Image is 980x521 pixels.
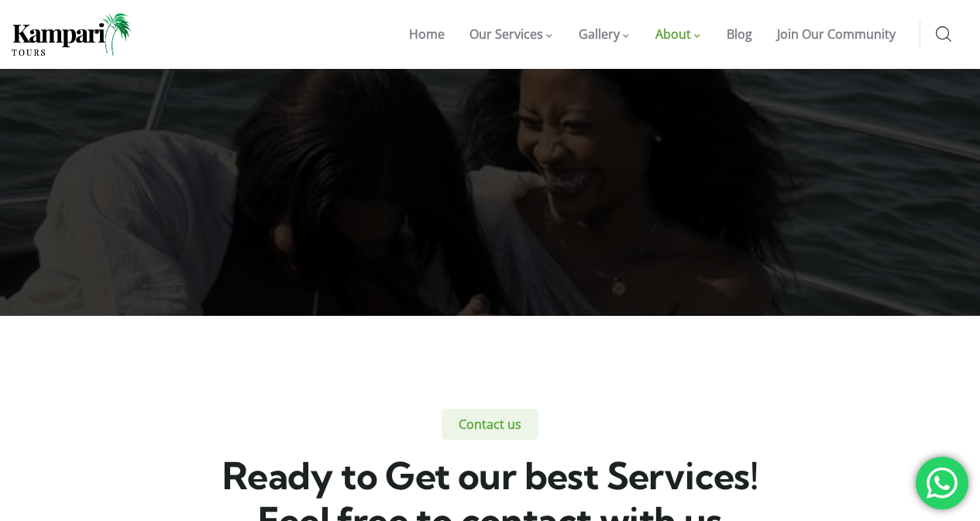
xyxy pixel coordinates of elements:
[442,409,538,440] span: Contact us
[916,457,968,509] div: 'Chat
[727,26,752,43] span: Blog
[409,26,445,43] span: Home
[579,26,620,43] span: Gallery
[12,13,132,56] img: Home
[655,26,691,43] span: About
[469,26,543,43] span: Our Services
[777,26,896,43] span: Join Our Community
